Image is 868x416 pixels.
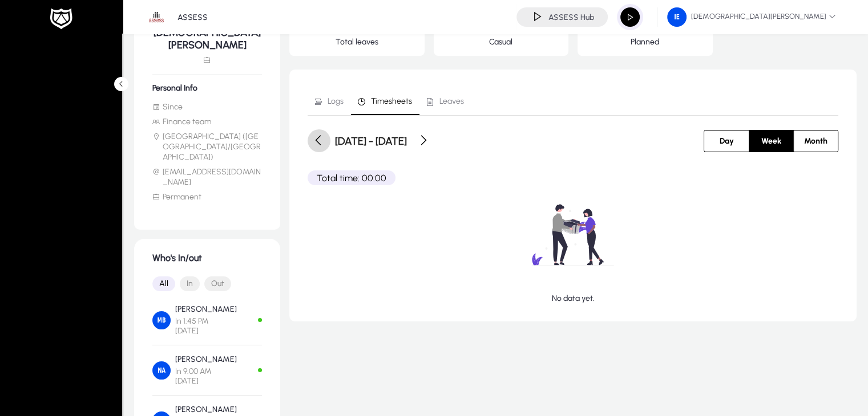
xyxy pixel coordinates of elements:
[152,26,262,51] h5: [DEMOGRAPHIC_DATA][PERSON_NAME]
[667,7,687,27] img: 104.png
[152,117,262,127] li: Finance team
[177,13,208,22] p: ASSESS
[152,192,262,202] li: Permanent
[548,13,594,22] h4: ASSESS Hub
[152,167,262,187] li: [EMAIL_ADDRESS][DOMAIN_NAME]
[443,37,560,47] p: Casual
[371,97,412,105] span: Timesheets
[152,83,262,93] h6: Personal Info
[152,252,262,263] h1: Who's In/out
[794,130,838,152] button: Month
[439,97,464,105] span: Leaves
[497,185,649,284] img: no-data.svg
[552,293,595,303] p: No data yet.
[328,97,344,105] span: Logs
[152,132,262,162] li: [GEOGRAPHIC_DATA] ([GEOGRAPHIC_DATA]/[GEOGRAPHIC_DATA])
[175,304,237,314] p: [PERSON_NAME]
[152,311,171,329] img: Mahmoud Bashandy
[180,276,200,291] button: In
[797,130,834,152] span: Month
[146,6,167,28] img: 1.png
[308,170,395,185] p: Total time: 00:00
[704,130,749,152] button: Day
[749,130,793,152] button: Week
[658,7,845,27] button: [DEMOGRAPHIC_DATA][PERSON_NAME]
[667,7,836,27] span: [DEMOGRAPHIC_DATA][PERSON_NAME]
[152,272,262,295] mat-button-toggle-group: Font Style
[713,130,741,152] span: Day
[152,276,175,291] button: All
[204,276,231,291] button: Out
[175,405,237,414] p: [PERSON_NAME]
[587,37,704,47] p: Planned
[175,316,237,336] span: In 1:45 PM [DATE]
[351,88,419,115] a: Timesheets
[152,361,171,380] img: Nahla Abdelaziz
[175,354,237,364] p: [PERSON_NAME]
[419,88,471,115] a: Leaves
[47,7,75,31] img: white-logo.png
[335,134,407,148] h3: [DATE] - [DATE]
[152,102,262,112] li: Since
[175,366,237,386] span: In 9:00 AM [DATE]
[298,37,415,47] p: Total leaves
[754,130,788,152] span: Week
[308,88,351,115] a: Logs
